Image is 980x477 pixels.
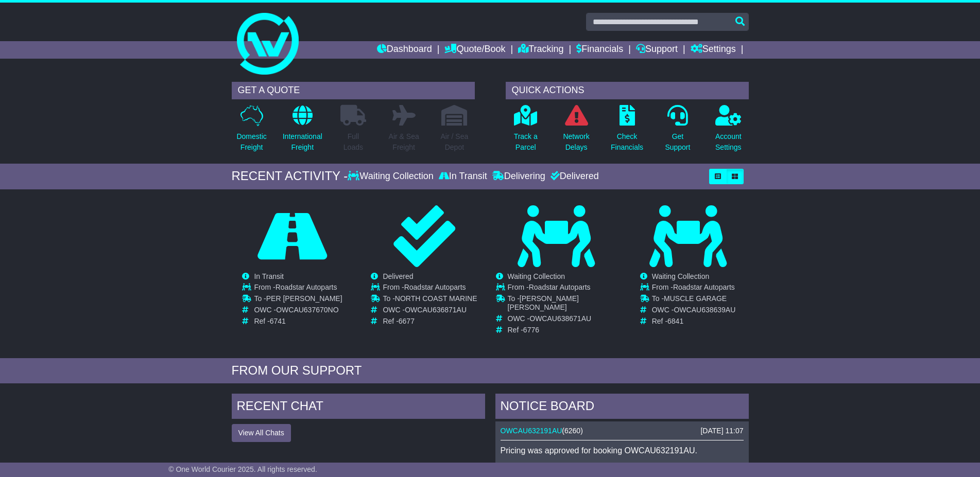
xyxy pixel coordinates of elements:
td: OWC - [383,306,477,317]
a: Settings [691,41,736,59]
span: OWCAU636871AU [405,306,467,314]
span: 6260 [564,427,580,435]
td: To - [508,294,616,314]
div: FROM OUR SUPPORT [232,363,749,378]
span: Roadstar Autoparts [673,283,735,291]
button: View All Chats [232,424,291,442]
span: 6741 [270,317,286,325]
p: Get Support [665,131,690,153]
div: GET A QUOTE [232,82,475,99]
span: Roadstar Autoparts [404,283,466,291]
div: ( ) [501,427,744,435]
div: In Transit [436,171,490,182]
span: © One World Courier 2025. All rights reserved. [168,465,317,473]
a: Support [636,41,678,59]
a: Financials [576,41,623,59]
p: Domestic Freight [236,131,266,153]
span: Waiting Collection [508,272,565,280]
span: PER [PERSON_NAME] [266,294,342,303]
p: Full Loads [340,131,366,153]
span: Roadstar Autoparts [276,283,337,291]
td: From - [508,283,616,294]
div: RECENT ACTIVITY - [232,169,348,184]
td: Ref - [652,317,736,326]
td: To - [652,294,736,306]
span: 6677 [399,317,415,325]
a: Tracking [518,41,563,59]
td: OWC - [508,314,616,326]
div: Delivering [490,171,548,182]
p: Network Delays [563,131,589,153]
span: OWCAU638671AU [529,314,591,323]
td: To - [254,294,342,306]
p: Track a Parcel [514,131,538,153]
td: OWC - [652,306,736,317]
a: Track aParcel [513,104,538,158]
p: Air & Sea Freight [389,131,419,153]
a: CheckFinancials [610,104,644,158]
td: OWC - [254,306,342,317]
p: Check Financials [611,131,643,153]
span: NORTH COAST MARINE [395,294,477,303]
span: Delivered [383,272,413,280]
div: RECENT CHAT [232,394,485,421]
a: Dashboard [377,41,432,59]
td: Ref - [254,317,342,326]
span: 6841 [667,317,683,325]
div: [DATE] 11:07 [700,427,743,435]
p: Pricing was approved for booking OWCAU632191AU. [501,446,744,455]
a: GetSupport [664,104,691,158]
span: 6776 [523,326,539,334]
div: Waiting Collection [348,171,436,182]
td: Ref - [383,317,477,326]
a: Quote/Book [444,41,505,59]
span: MUSCLE GARAGE [664,294,727,303]
span: OWCAU637670NO [276,306,338,314]
div: QUICK ACTIONS [506,82,749,99]
td: Ref - [508,326,616,334]
span: Waiting Collection [652,272,710,280]
p: Account Settings [715,131,742,153]
div: NOTICE BOARD [495,394,749,421]
td: From - [383,283,477,294]
td: To - [383,294,477,306]
p: Final price: $72.48. [501,461,744,471]
div: Delivered [548,171,599,182]
span: OWCAU638639AU [674,306,735,314]
a: InternationalFreight [282,104,323,158]
a: NetworkDelays [562,104,590,158]
a: OWCAU632191AU [501,427,562,435]
a: DomesticFreight [236,104,267,158]
td: From - [254,283,342,294]
td: From - [652,283,736,294]
span: [PERSON_NAME] [PERSON_NAME] [508,294,579,311]
p: Air / Sea Depot [441,131,469,153]
p: International Freight [283,131,322,153]
a: AccountSettings [715,104,742,158]
span: In Transit [254,272,284,280]
span: Roadstar Autoparts [529,283,591,291]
